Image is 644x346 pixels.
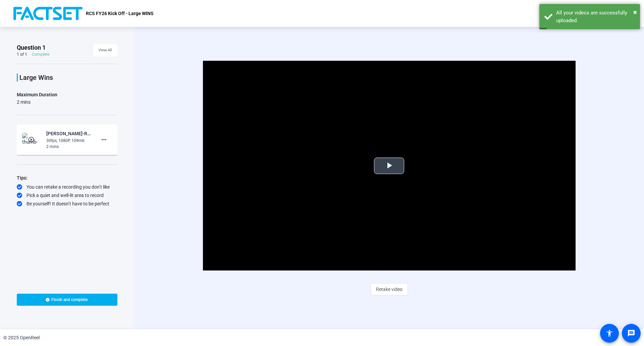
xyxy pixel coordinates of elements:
mat-icon: play_circle_outline [28,136,36,143]
span: Retake video [376,283,402,296]
div: Pick a quiet and well-lit area to record [17,192,117,199]
mat-icon: accessibility [605,329,613,337]
div: You can retake a recording you don’t like [17,184,117,190]
button: View All [93,44,117,56]
span: × [633,8,637,16]
img: OpenReel logo [13,7,83,20]
mat-icon: message [627,329,635,337]
span: Question 1 [17,44,46,52]
div: Be yourself! It doesn’t have to be perfect [17,200,117,207]
div: Video Player [203,61,576,270]
p: RCS FY26 Kick Off - Large WINS [86,9,154,17]
div: Maximum Duration [17,91,57,99]
button: Close [633,7,637,17]
span: View All [99,45,112,55]
div: © 2025 OpenReel [3,334,40,341]
div: All your videos are successfully uploaded. [556,9,635,24]
div: 2 mins [17,99,57,105]
div: 30fps, 1080P, 109mb [46,138,91,144]
button: Play Video [374,157,404,174]
span: Finish and complete [51,297,88,302]
div: 2 mins [46,144,91,150]
mat-icon: more_horiz [100,136,108,144]
button: Finish and complete [17,294,117,306]
img: thumb-nail [22,133,42,146]
div: [PERSON_NAME]-RCS FY26 Kick Off - Large WINS-RCS FY26 Kick Off - Large WINS-1756931301010-webcam [46,130,91,138]
div: Complete [32,52,49,57]
div: 1 of 1 [17,52,27,57]
p: Large Wins [19,73,117,82]
div: Tips: [17,174,117,182]
button: Retake video [371,283,408,295]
